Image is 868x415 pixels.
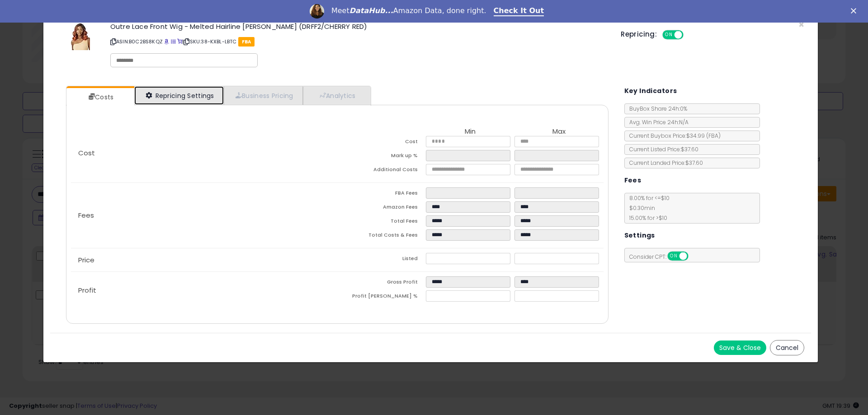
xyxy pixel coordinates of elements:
span: BuyBox Share 24h: 0% [625,105,687,112]
td: Additional Costs [337,164,426,178]
span: OFF [682,31,697,39]
th: Max [514,128,603,136]
span: Current Listed Price: $37.60 [625,145,698,153]
h3: Outre Lace Front Wig - Melted Hairline [PERSON_NAME] (DRFF2/CHERRY RED) [110,23,607,30]
span: Current Landed Price: $37.60 [625,159,703,167]
td: Amazon Fees [337,201,426,215]
a: Check It Out [494,6,544,16]
span: $34.99 [686,132,721,140]
a: All offer listings [171,38,176,45]
div: Meet Amazon Data, done right. [331,6,486,15]
p: ASIN: B0C2BS8KQZ | SKU: 38-KXBL-LBTC [110,34,607,49]
button: Save & Close [714,340,766,355]
a: Analytics [303,86,370,105]
span: Avg. Win Price 24h: N/A [625,118,689,126]
span: $0.30 min [625,204,655,212]
td: Cost [337,136,426,150]
td: Listed [337,253,426,267]
a: BuyBox page [164,38,169,45]
td: Mark up % [337,150,426,164]
span: Consider CPT: [625,253,700,261]
i: DataHub... [349,6,393,15]
p: Cost [71,149,337,157]
h5: Repricing: [621,31,657,38]
span: × [798,18,804,31]
td: FBA Fees [337,187,426,201]
td: Total Fees [337,215,426,229]
h5: Settings [624,230,655,241]
span: ( FBA ) [706,132,721,140]
th: Min [426,128,514,136]
h5: Fees [624,175,642,186]
span: FBA [238,37,255,47]
a: Your listing only [177,38,182,45]
span: OFF [687,252,701,260]
span: ON [663,31,675,39]
p: Fees [71,212,337,219]
a: Repricing Settings [134,86,224,105]
td: Gross Profit [337,276,426,290]
span: 8.00 % for <= $10 [625,194,670,222]
button: Cancel [770,340,804,355]
span: 15.00 % for > $10 [625,214,667,222]
p: Price [71,256,337,264]
a: Business Pricing [224,86,303,105]
p: Profit [71,287,337,294]
div: Close [851,8,860,14]
span: Current Buybox Price: [625,132,721,140]
td: Profit [PERSON_NAME] % [337,290,426,304]
img: Profile image for Georgie [310,4,324,19]
a: Costs [66,88,133,106]
span: ON [668,252,679,260]
img: 41c5SMn4MHL._SL60_.jpg [71,23,90,50]
h5: Key Indicators [624,85,677,97]
td: Total Costs & Fees [337,229,426,243]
